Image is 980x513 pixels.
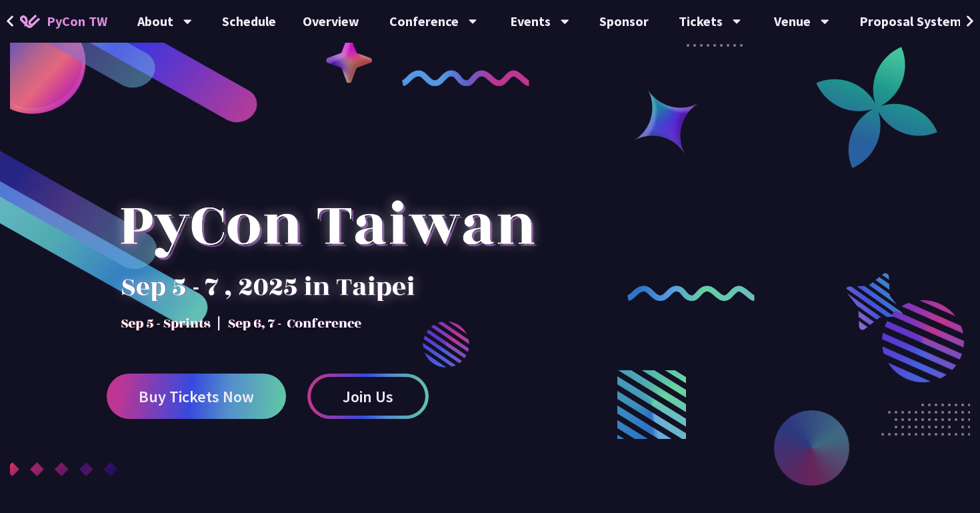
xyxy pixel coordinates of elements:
a: Join Us [307,374,429,419]
span: Join Us [343,388,393,405]
img: Home icon of PyCon TW 2025 [20,15,40,28]
img: curly-1.ebdbada.png [402,70,529,86]
img: curly-2.e802c9f.png [627,286,755,302]
span: PyCon TW [47,11,107,31]
span: Buy Tickets Now [139,388,254,405]
a: Buy Tickets Now [107,374,286,419]
a: PyCon TW [7,5,121,38]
